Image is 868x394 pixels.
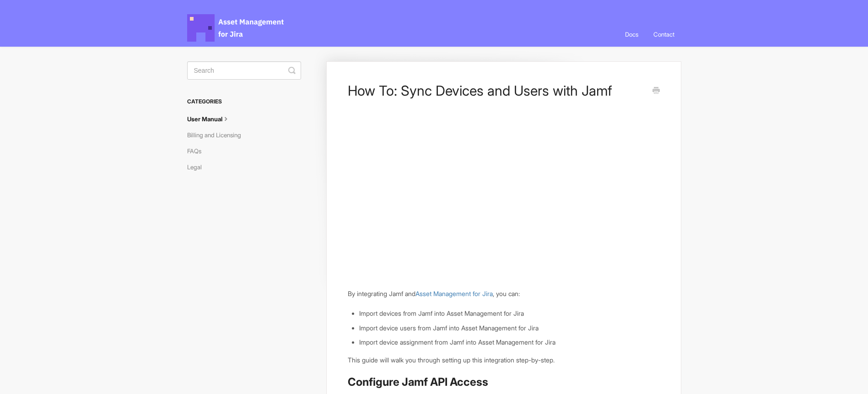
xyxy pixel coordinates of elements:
a: Contact [647,22,681,47]
a: Print this Article [652,86,660,96]
li: Import devices from Jamf into Asset Management for Jira [359,308,659,318]
li: Import device users from Jamf into Asset Management for Jira [359,323,659,333]
a: Legal [187,160,209,174]
h3: Categories [187,93,301,110]
p: This guide will walk you through setting up this integration step-by-step. [348,355,659,365]
h2: Configure Jamf API Access [348,375,659,389]
a: User Manual [187,112,237,126]
a: FAQs [187,144,208,158]
p: By integrating Jamf and , you can: [348,289,659,299]
h1: How To: Sync Devices and Users with Jamf [348,82,646,99]
a: Docs [618,22,645,47]
a: Billing and Licensing [187,128,248,142]
a: Asset Management for Jira [415,290,493,297]
input: Search [187,61,301,80]
li: Import device assignment from Jamf into Asset Management for Jira [359,337,659,347]
span: Asset Management for Jira Docs [187,14,285,42]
